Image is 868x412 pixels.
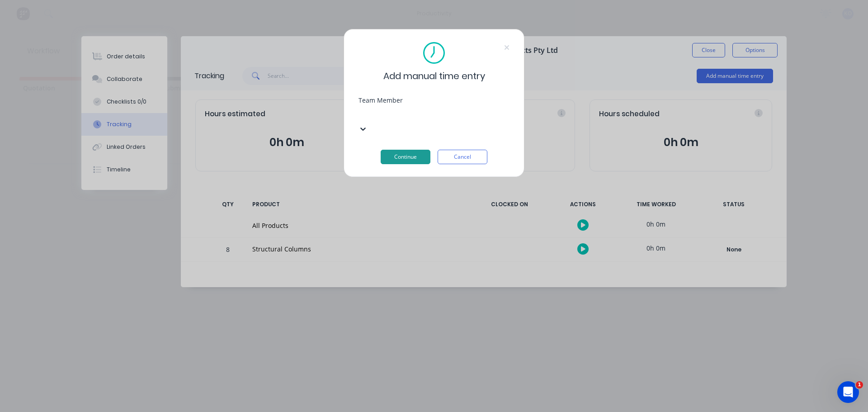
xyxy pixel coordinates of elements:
[383,69,485,83] span: Add manual time entry
[856,381,863,388] span: 1
[381,150,430,164] button: Continue
[359,97,509,104] div: Team Member
[438,150,487,164] button: Cancel
[837,381,859,403] iframe: Intercom live chat
[361,119,452,129] div: [PERSON_NAME]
